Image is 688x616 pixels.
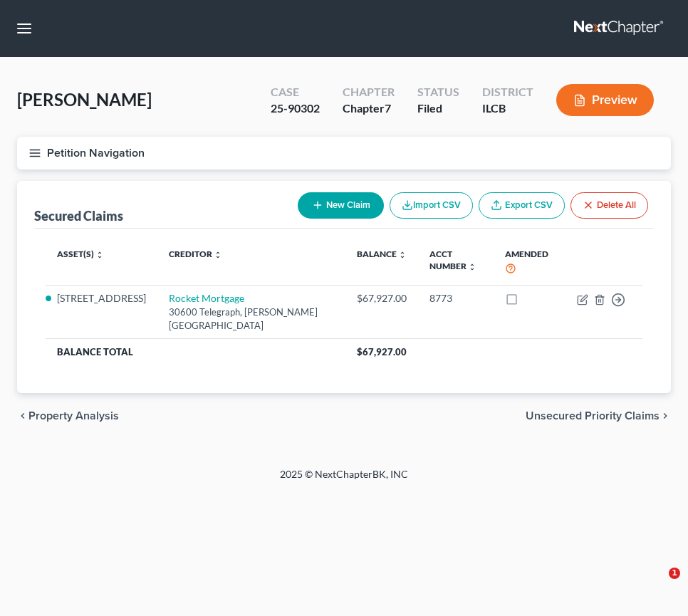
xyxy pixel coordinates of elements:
a: Rocket Mortgage [169,292,244,304]
div: ILCB [482,100,533,117]
i: unfold_more [214,251,222,259]
i: unfold_more [95,251,104,259]
div: Status [417,84,459,100]
div: Case [271,84,320,100]
span: $67,927.00 [357,346,407,357]
th: Amended [494,240,565,285]
i: unfold_more [468,263,476,271]
button: chevron_left Property Analysis [17,410,119,422]
span: 1 [669,568,680,579]
button: Delete All [570,192,648,219]
th: Balance Total [46,339,345,365]
button: Import CSV [390,192,473,219]
a: Acct Number unfold_more [429,249,476,271]
div: District [482,84,533,100]
div: 2025 © NextChapterBK, INC [88,467,600,493]
i: chevron_right [660,410,671,422]
a: Asset(s) unfold_more [57,249,104,259]
span: Unsecured Priority Claims [526,410,660,422]
a: Creditor unfold_more [169,249,222,259]
span: 7 [385,101,391,115]
button: Preview [556,84,654,116]
div: Chapter [343,84,395,100]
div: 25-90302 [271,100,320,117]
a: Export CSV [479,192,565,219]
span: Property Analysis [28,410,119,422]
button: Unsecured Priority Claims chevron_right [526,410,671,422]
div: 30600 Telegraph, [PERSON_NAME][GEOGRAPHIC_DATA] [169,306,334,332]
i: unfold_more [398,251,407,259]
i: chevron_left [17,410,28,422]
button: New Claim [298,192,384,219]
li: [STREET_ADDRESS] [57,291,146,306]
a: Balance unfold_more [357,249,407,259]
span: [PERSON_NAME] [17,89,152,110]
div: Chapter [343,100,395,117]
div: Filed [417,100,459,117]
div: 8773 [429,291,483,306]
div: $67,927.00 [357,291,407,306]
iframe: Intercom live chat [640,568,674,602]
button: Petition Navigation [17,137,671,169]
div: Secured Claims [34,207,123,224]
